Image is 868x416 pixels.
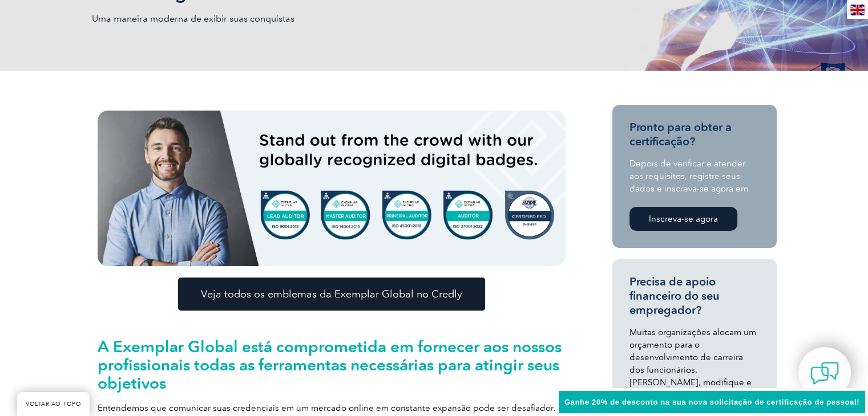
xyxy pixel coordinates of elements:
font: Uma maneira moderna de exibir suas conquistas [92,13,294,24]
font: Pronto para obter a certificação? [629,120,732,148]
a: Inscreva-se agora [629,207,737,231]
font: Inscreva-se agora [649,214,718,224]
font: VOLTAR AO TOPO [26,401,81,407]
img: emblemas [98,111,566,266]
font: Ganhe 20% de desconto na sua nova solicitação de certificação de pessoal! [564,398,859,406]
font: Depois de verificar e atender aos requisitos, registre seus dados e inscreva-se agora em [629,158,748,194]
font: A Exemplar Global está comprometida em fornecer aos nossos profissionais todas as ferramentas nec... [98,337,562,393]
font: Precisa de apoio financeiro do seu empregador? [629,275,720,317]
img: en [850,5,865,15]
font: Veja todos os emblemas da Exemplar Global no Credly [201,288,462,300]
img: contact-chat.png [810,359,839,388]
a: Veja todos os emblemas da Exemplar Global no Credly [178,278,485,311]
a: VOLTAR AO TOPO [17,392,90,416]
